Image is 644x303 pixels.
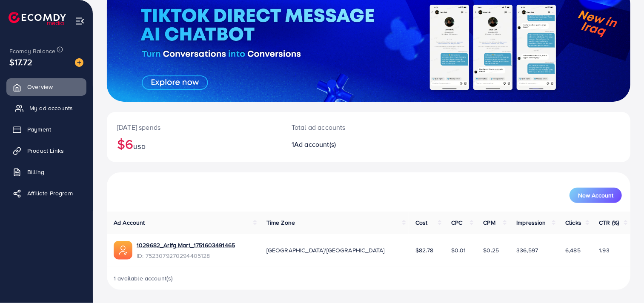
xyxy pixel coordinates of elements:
[137,252,235,260] span: ID: 7523079270294405128
[451,246,466,254] span: $0.01
[27,83,53,91] span: Overview
[9,12,66,25] img: logo
[6,142,86,159] a: Product Links
[578,192,613,198] span: New Account
[451,218,462,227] span: CPC
[29,104,73,112] span: My ad accounts
[114,274,173,283] span: 1 available account(s)
[415,246,433,254] span: $82.78
[292,140,402,149] h2: 1
[117,122,271,132] p: [DATE] spends
[292,122,402,132] p: Total ad accounts
[483,246,499,254] span: $0.25
[114,218,145,227] span: Ad Account
[27,146,64,155] span: Product Links
[27,125,51,134] span: Payment
[570,188,622,203] button: New Account
[6,78,86,95] a: Overview
[27,189,73,197] span: Affiliate Program
[9,47,55,55] span: Ecomdy Balance
[294,140,336,149] span: Ad account(s)
[599,246,610,254] span: 1.93
[114,241,132,260] img: ic-ads-acc.e4c84228.svg
[117,136,271,152] h2: $6
[133,143,145,151] span: USD
[483,218,495,227] span: CPM
[608,265,638,297] iframe: Chat
[27,168,44,176] span: Billing
[266,246,385,254] span: [GEOGRAPHIC_DATA]/[GEOGRAPHIC_DATA]
[6,163,86,180] a: Billing
[565,218,581,227] span: Clicks
[565,246,581,254] span: 6,485
[137,241,235,249] a: 1029682_Arifg Mart_1751603491465
[6,121,86,138] a: Payment
[266,218,295,227] span: Time Zone
[75,58,83,67] img: image
[6,100,86,117] a: My ad accounts
[75,16,85,26] img: menu
[599,218,619,227] span: CTR (%)
[415,218,428,227] span: Cost
[9,56,32,68] span: $17.72
[516,246,538,254] span: 336,597
[6,185,86,202] a: Affiliate Program
[516,218,546,227] span: Impression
